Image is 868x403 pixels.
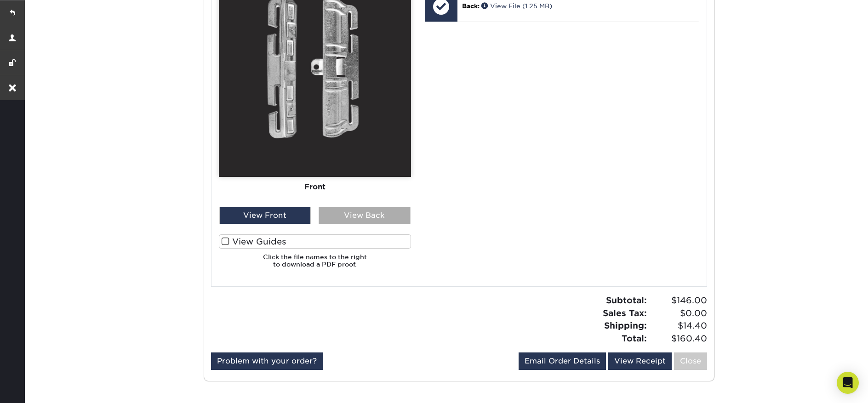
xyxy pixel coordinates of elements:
[604,320,647,330] strong: Shipping:
[608,352,672,370] a: View Receipt
[219,253,411,276] h6: Click the file names to the right to download a PDF proof.
[837,372,859,394] div: Open Intercom Messenger
[650,332,707,345] span: $160.40
[219,177,411,198] div: Front
[319,207,411,224] div: View Back
[462,2,480,10] span: Back:
[219,234,411,249] label: View Guides
[606,295,647,305] strong: Subtotal:
[650,319,707,332] span: $14.40
[481,2,552,10] a: View File (1.25 MB)
[219,207,311,224] div: View Front
[650,294,707,307] span: $146.00
[674,352,707,370] a: Close
[211,352,323,370] a: Problem with your order?
[622,333,647,343] strong: Total:
[650,307,707,320] span: $0.00
[603,308,647,318] strong: Sales Tax:
[519,352,606,370] a: Email Order Details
